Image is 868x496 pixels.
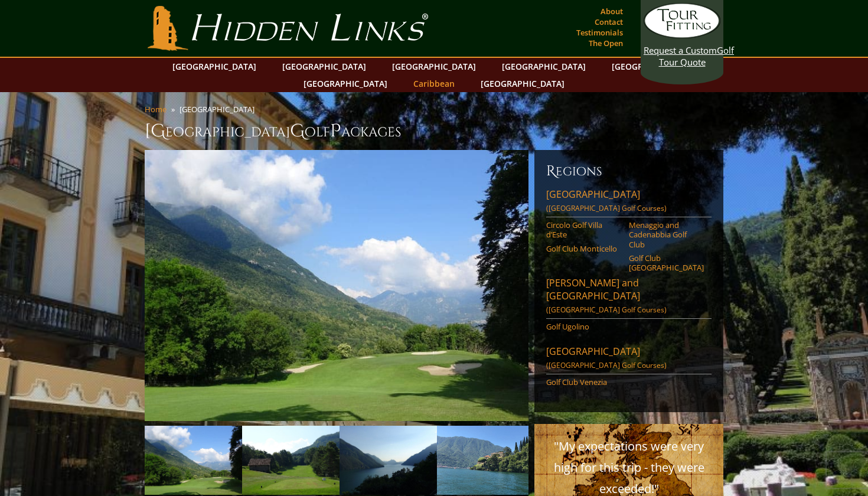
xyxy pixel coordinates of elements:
[546,188,712,217] a: [GEOGRAPHIC_DATA]([GEOGRAPHIC_DATA] Golf Courses)
[180,104,259,115] li: [GEOGRAPHIC_DATA]
[276,58,372,75] a: [GEOGRAPHIC_DATA]
[629,220,704,249] a: Menaggio and Cadenabbia Golf Club
[298,75,393,92] a: [GEOGRAPHIC_DATA]
[546,276,712,319] a: [PERSON_NAME] and [GEOGRAPHIC_DATA]([GEOGRAPHIC_DATA] Golf Courses)
[546,162,712,181] h6: Regions
[644,3,720,68] a: Request a CustomGolf Tour Quote
[330,119,341,143] span: P
[546,203,667,213] span: ([GEOGRAPHIC_DATA] Golf Courses)
[290,119,305,143] span: G
[496,58,592,75] a: [GEOGRAPHIC_DATA]
[145,119,723,143] h1: [GEOGRAPHIC_DATA] olf ackages
[475,75,570,92] a: [GEOGRAPHIC_DATA]
[546,220,621,240] a: Circolo Golf Villa d’Este
[586,35,626,51] a: The Open
[546,360,667,370] span: ([GEOGRAPHIC_DATA] Golf Courses)
[606,58,701,75] a: [GEOGRAPHIC_DATA]
[573,24,626,41] a: Testimonials
[546,345,712,374] a: [GEOGRAPHIC_DATA]([GEOGRAPHIC_DATA] Golf Courses)
[598,3,626,19] a: About
[546,322,621,331] a: Golf Ugolino
[386,58,482,75] a: [GEOGRAPHIC_DATA]
[629,253,704,273] a: Golf Club [GEOGRAPHIC_DATA]
[546,244,621,253] a: Golf Club Monticello
[546,377,621,387] a: Golf Club Venezia
[546,305,667,315] span: ([GEOGRAPHIC_DATA] Golf Courses)
[167,58,262,75] a: [GEOGRAPHIC_DATA]
[592,14,626,30] a: Contact
[644,44,717,56] span: Request a Custom
[145,104,167,115] a: Home
[407,75,461,92] a: Caribbean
